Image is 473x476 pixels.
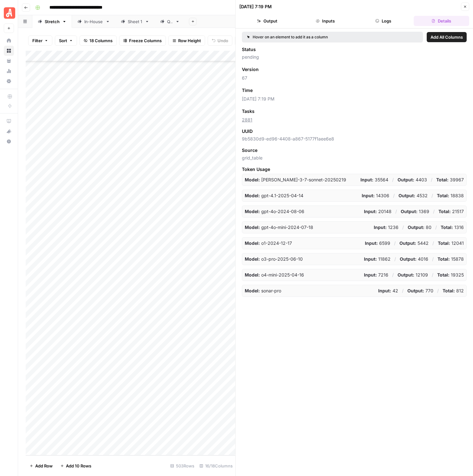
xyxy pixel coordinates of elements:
strong: Output: [398,272,414,277]
span: [DATE] 7:19 PM [242,96,467,102]
strong: Output: [401,209,418,214]
p: 4532 [398,192,428,199]
strong: Total: [437,256,450,262]
p: / [392,272,394,278]
p: 1369 [401,208,429,215]
strong: Total: [441,225,453,230]
div: 16/18 Columns [197,461,235,471]
p: claude-3-7-sonnet-20250219 [245,177,346,183]
span: 67 [242,75,467,81]
a: AirOps Academy [4,116,14,126]
span: Filter [32,37,42,44]
div: 503 Rows [168,461,197,471]
p: / [432,256,434,262]
span: Row Height [178,37,201,44]
button: Add 10 Rows [56,461,95,471]
p: / [392,177,394,183]
strong: Model: [245,209,260,214]
p: 21517 [438,208,464,215]
strong: Model: [245,193,260,198]
span: Time [242,87,253,94]
p: o1-2024-12-17 [245,240,292,246]
p: 12109 [398,272,428,278]
button: Inputs [297,16,353,26]
a: Home [4,36,14,46]
button: Workspace: Angi [4,5,14,21]
span: UUID [242,128,253,134]
span: Token Usage [242,166,467,173]
p: / [437,288,439,294]
p: 42 [378,288,398,294]
a: Stretch [32,15,72,28]
div: QA [167,18,173,25]
span: grid_table [242,155,467,161]
a: Sheet 1 [115,15,155,28]
strong: Input: [360,177,373,182]
a: Browse [4,46,14,56]
p: / [394,240,396,246]
strong: Model: [245,177,260,182]
strong: Total: [438,209,451,214]
span: Add All Columns [431,34,463,40]
p: 4403 [398,177,427,183]
div: Stretch [45,18,60,25]
span: pending [242,54,467,60]
button: What's new? [4,126,14,136]
p: gpt-4o-mini-2024-07-18 [245,224,313,231]
p: 7216 [364,272,388,278]
p: 14306 [362,192,389,199]
p: / [431,192,433,199]
p: 12041 [438,240,464,246]
button: Details [414,16,469,26]
button: Add All Columns [427,32,467,42]
p: 1236 [374,224,398,231]
button: Undo [208,36,232,46]
p: 6599 [365,240,390,246]
strong: Output: [407,288,424,293]
span: Source [242,147,257,153]
p: 39967 [436,177,464,183]
div: What's new? [4,127,14,136]
a: In-House [72,15,115,28]
strong: Model: [245,256,260,262]
a: Usage [4,66,14,76]
span: Status [242,46,256,53]
p: 19325 [437,272,464,278]
strong: Model: [245,225,260,230]
p: 1316 [441,224,464,231]
span: Add Row [35,463,53,469]
strong: Input: [378,288,391,293]
strong: Output: [398,177,414,182]
p: / [394,256,396,262]
span: 18 Columns [89,37,113,44]
span: Add 10 Rows [66,463,91,469]
p: 812 [443,288,464,294]
button: Logs [356,16,411,26]
button: Add Row [26,461,56,471]
p: / [432,272,433,278]
p: o4-mini-2025-04-16 [245,272,304,278]
p: / [431,177,432,183]
p: / [433,208,435,215]
p: gpt-4o-2024-08-06 [245,208,304,215]
button: 18 Columns [80,36,117,46]
strong: Total: [443,288,455,293]
p: 35564 [360,177,388,183]
strong: Total: [437,272,450,277]
strong: Input: [364,272,377,277]
a: 2881 [242,117,252,122]
a: QA [155,15,185,28]
button: Filter [28,36,52,46]
strong: Output: [400,256,417,262]
strong: Total: [437,193,449,198]
span: Sort [59,37,67,44]
p: 15878 [437,256,464,262]
strong: Model: [245,240,260,246]
a: Your Data [4,56,14,66]
strong: Model: [245,288,260,293]
p: / [393,192,395,199]
span: Undo [217,37,228,44]
p: 5442 [399,240,429,246]
strong: Input: [364,209,377,214]
strong: Input: [365,240,378,246]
